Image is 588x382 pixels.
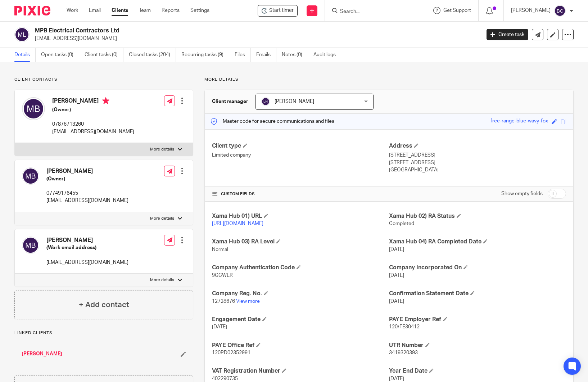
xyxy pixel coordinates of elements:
h4: PAYE Employer Ref [389,316,566,323]
h4: VAT Registration Number [212,367,389,375]
h4: Xama Hub 02) RA Status [389,212,566,220]
h4: UTR Number [389,342,566,349]
p: [GEOGRAPHIC_DATA] [389,166,566,174]
p: Limited company [212,152,389,159]
span: Normal [212,247,228,252]
span: 9GCWER [212,273,233,278]
img: svg%3E [22,97,45,120]
div: free-range-blue-wavy-fox [490,117,548,126]
p: [PERSON_NAME] [511,7,551,14]
h4: + Add contact [79,299,129,310]
h4: Address [389,142,566,150]
h4: Year End Date [389,367,566,375]
a: Recurring tasks (9) [181,48,229,62]
a: Files [235,48,251,62]
img: svg%3E [554,5,566,17]
a: Team [139,7,151,14]
h4: Client type [212,142,389,150]
span: 120/FE30412 [389,324,420,329]
a: [PERSON_NAME] [22,350,62,358]
span: [DATE] [389,273,404,278]
a: View more [236,299,260,304]
img: svg%3E [22,167,39,185]
img: svg%3E [22,237,39,254]
p: More details [150,277,174,283]
span: 402290735 [212,376,238,381]
h4: [PERSON_NAME] [46,237,128,244]
h4: [PERSON_NAME] [52,97,134,106]
h4: Engagement Date [212,316,389,323]
a: Audit logs [313,48,341,62]
div: MPB Electrical Contractors Ltd [258,5,298,17]
img: Pixie [14,6,50,15]
p: Linked clients [14,330,193,336]
h3: Client manager [212,98,248,105]
p: Master code for secure communications and files [210,118,334,125]
p: [EMAIL_ADDRESS][DOMAIN_NAME] [52,128,134,135]
a: Client tasks (0) [85,48,123,62]
h4: Confirmation Statement Date [389,290,566,297]
h4: Xama Hub 03) RA Level [212,238,389,246]
img: svg%3E [14,27,30,42]
a: Work [67,7,78,14]
label: Show empty fields [501,190,543,197]
span: [PERSON_NAME] [275,99,314,104]
h4: Company Incorporated On [389,264,566,271]
p: 07876713260 [52,121,134,128]
p: Client contacts [14,77,193,82]
p: [EMAIL_ADDRESS][DOMAIN_NAME] [35,35,476,42]
p: More details [150,216,174,221]
input: Search [339,9,404,15]
span: Completed [389,221,414,226]
h4: PAYE Office Ref [212,342,389,349]
h2: MPB Electrical Contractors Ltd [35,27,388,35]
p: [STREET_ADDRESS] [389,159,566,166]
span: 12728676 [212,299,235,304]
h4: [PERSON_NAME] [46,167,128,175]
a: Emails [256,48,276,62]
h4: Company Authentication Code [212,264,389,271]
a: Open tasks (0) [41,48,79,62]
a: Clients [112,7,128,14]
span: [DATE] [389,376,404,381]
h5: (Work email address) [46,244,128,251]
p: 07749176455 [46,190,128,197]
h5: (Owner) [52,106,134,113]
h4: Xama Hub 04) RA Completed Date [389,238,566,246]
a: Create task [487,29,528,40]
span: Get Support [443,8,471,13]
a: Closed tasks (204) [129,48,176,62]
span: [DATE] [212,324,227,329]
p: More details [150,147,174,152]
img: svg%3E [261,97,270,106]
a: Notes (0) [282,48,308,62]
span: [DATE] [389,299,404,304]
a: Email [89,7,101,14]
h5: (Owner) [46,175,128,183]
a: [URL][DOMAIN_NAME] [212,221,263,226]
p: [EMAIL_ADDRESS][DOMAIN_NAME] [46,197,128,204]
i: Primary [102,97,109,104]
h4: Xama Hub 01) URL [212,212,389,220]
span: Start timer [269,7,294,14]
span: 3419320393 [389,350,418,355]
span: [DATE] [389,247,404,252]
p: [EMAIL_ADDRESS][DOMAIN_NAME] [46,259,128,266]
p: More details [204,77,574,82]
p: [STREET_ADDRESS] [389,152,566,159]
h4: CUSTOM FIELDS [212,191,389,197]
a: Details [14,48,36,62]
span: 120PD02352991 [212,350,250,355]
a: Settings [190,7,209,14]
h4: Company Reg. No. [212,290,389,297]
a: Reports [162,7,180,14]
